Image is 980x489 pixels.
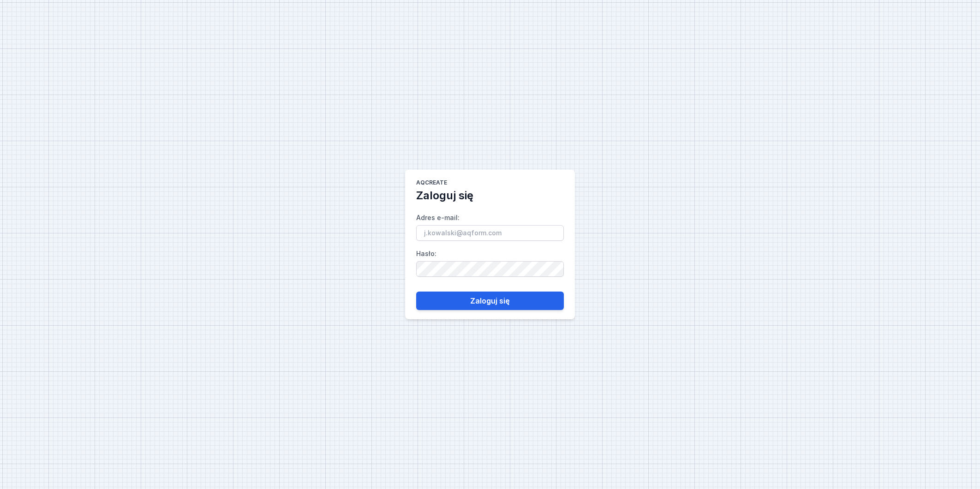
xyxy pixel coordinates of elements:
input: Hasło: [416,261,564,277]
h1: AQcreate [416,179,447,188]
label: Adres e-mail : [416,210,564,241]
label: Hasło : [416,246,564,277]
input: Adres e-mail: [416,225,564,241]
button: Zaloguj się [416,292,564,310]
h2: Zaloguj się [416,188,473,203]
